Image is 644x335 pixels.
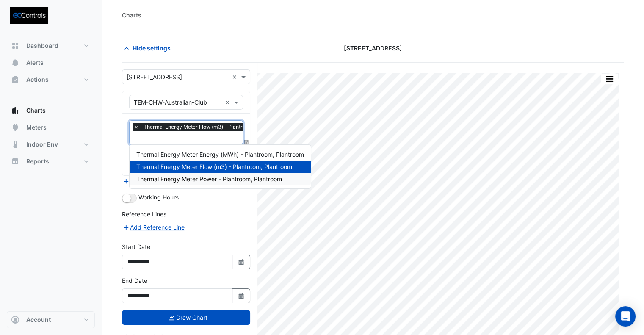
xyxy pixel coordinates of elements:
[122,222,185,232] button: Add Reference Line
[26,42,58,50] span: Dashboard
[7,54,95,71] button: Alerts
[11,42,19,50] app-icon: Dashboard
[11,157,19,166] app-icon: Reports
[122,176,173,186] button: Add Equipment
[11,75,19,84] app-icon: Actions
[7,102,95,119] button: Charts
[26,316,51,324] span: Account
[238,292,245,299] fa-icon: Select Date
[10,7,48,24] img: Company Logo
[122,242,150,251] label: Start Date
[601,74,618,84] button: More Options
[133,123,140,131] span: ×
[11,140,19,149] app-icon: Indoor Env
[122,210,166,219] label: Reference Lines
[122,276,147,285] label: End Date
[26,157,49,166] span: Reports
[136,175,282,183] span: Thermal Energy Meter Power - Plantroom, Plantroom
[7,119,95,136] button: Meters
[344,44,402,53] span: [STREET_ADDRESS]
[243,139,250,146] span: Choose Function
[129,144,311,189] ng-dropdown-panel: Options list
[7,153,95,170] button: Reports
[11,106,19,115] app-icon: Charts
[7,37,95,54] button: Dashboard
[7,136,95,153] button: Indoor Env
[238,258,245,266] fa-icon: Select Date
[26,75,49,84] span: Actions
[11,123,19,132] app-icon: Meters
[26,123,47,132] span: Meters
[232,72,239,81] span: Clear
[7,71,95,88] button: Actions
[225,98,232,107] span: Clear
[11,58,19,67] app-icon: Alerts
[615,306,636,327] div: Open Intercom Messenger
[122,11,141,19] div: Charts
[138,194,179,201] span: Working Hours
[122,41,176,55] button: Hide settings
[26,58,44,67] span: Alerts
[26,106,46,115] span: Charts
[7,311,95,328] button: Account
[136,163,292,170] span: Thermal Energy Meter Flow (m3) - Plantroom, Plantroom
[136,151,304,158] span: Thermal Energy Meter Energy (MWh) - Plantroom, Plantroom
[133,44,171,53] span: Hide settings
[122,310,250,325] button: Draw Chart
[26,140,58,149] span: Indoor Env
[141,123,283,131] span: Thermal Energy Meter Flow (m3) - Plantroom, Plantroom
